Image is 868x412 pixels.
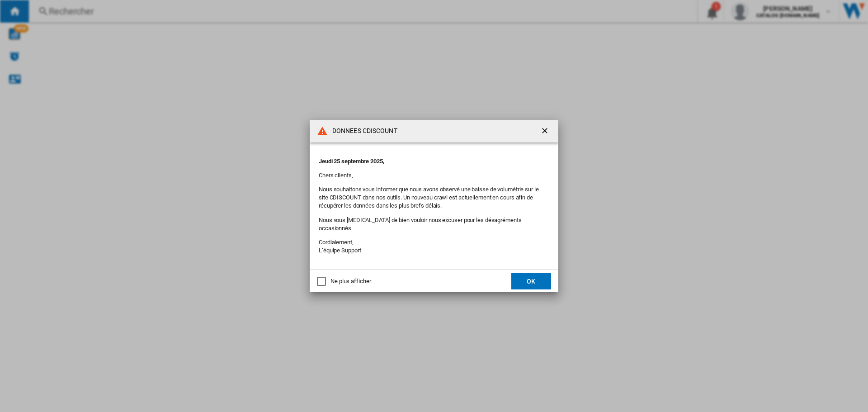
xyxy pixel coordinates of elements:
[330,277,371,285] div: Ne plus afficher
[319,238,549,255] p: Cordialement, L’équipe Support
[319,171,549,180] p: Chers clients,
[328,127,397,136] h4: DONNEES CDISCOUNT
[319,216,549,232] p: Nous vous [MEDICAL_DATA] de bien vouloir nous excuser pour les désagréments occasionnés.
[540,126,551,137] ng-md-icon: getI18NText('BUTTONS.CLOSE_DIALOG')
[319,185,549,210] p: Nous souhaitons vous informer que nous avons observé une baisse de volumétrie sur le site CDISCOU...
[310,120,558,293] md-dialog: DONNEES CDISCOUNT ...
[319,158,384,165] strong: Jeudi 25 septembre 2025,
[537,122,555,140] button: getI18NText('BUTTONS.CLOSE_DIALOG')
[511,273,551,289] button: OK
[317,277,371,286] md-checkbox: Ne plus afficher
